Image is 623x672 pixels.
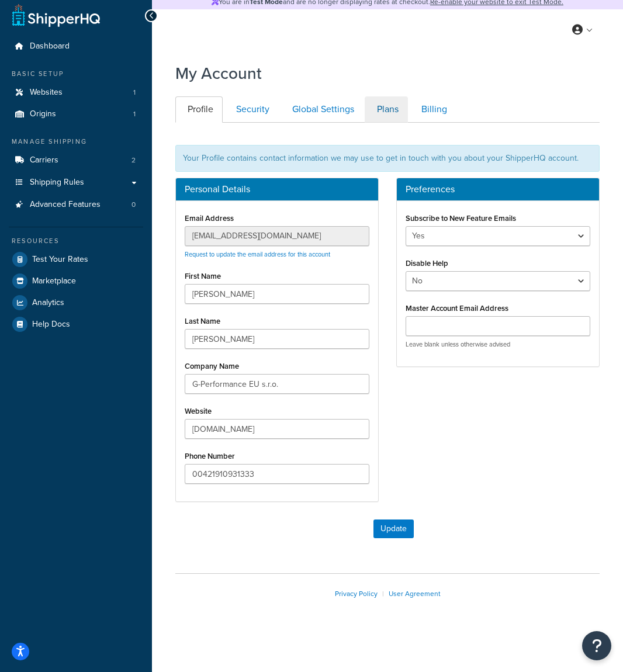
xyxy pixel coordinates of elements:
[9,150,143,171] li: Carriers
[185,250,330,259] a: Request to update the email address for this account
[9,271,143,292] a: Marketplace
[32,276,76,286] span: Marketplace
[9,82,143,103] li: Websites
[9,103,143,125] li: Origins
[382,588,384,599] span: |
[185,317,220,325] label: Last Name
[9,150,143,171] a: Carriers 2
[9,69,143,79] div: Basic Setup
[280,96,364,123] a: Global Settings
[9,314,143,335] a: Help Docs
[406,340,590,349] p: Leave blank unless otherwise advised
[9,36,143,57] a: Dashboard
[406,214,516,223] label: Subscribe to New Feature Emails
[9,249,143,270] a: Test Your Rates
[409,96,456,123] a: Billing
[9,194,143,216] li: Advanced Features
[582,631,611,660] button: Open Resource Center
[131,200,136,210] span: 0
[30,178,84,188] span: Shipping Rules
[32,255,88,265] span: Test Your Rates
[175,62,262,85] h1: My Account
[9,137,143,147] div: Manage Shipping
[30,155,58,165] span: Carriers
[30,88,63,98] span: Websites
[9,103,143,125] a: Origins 1
[30,109,56,119] span: Origins
[185,452,235,460] label: Phone Number
[185,272,221,280] label: First Name
[133,109,136,119] span: 1
[185,214,234,223] label: Email Address
[185,362,239,370] label: Company Name
[9,236,143,246] div: Resources
[185,407,212,415] label: Website
[9,194,143,216] a: Advanced Features 0
[9,292,143,313] a: Analytics
[32,320,70,330] span: Help Docs
[133,88,136,98] span: 1
[30,200,101,210] span: Advanced Features
[175,145,600,172] div: Your Profile contains contact information we may use to get in touch with you about your ShipperH...
[365,96,408,123] a: Plans
[30,41,70,51] span: Dashboard
[389,588,441,599] a: User Agreement
[32,298,64,308] span: Analytics
[406,259,448,268] label: Disable Help
[9,82,143,103] a: Websites 1
[406,304,508,313] label: Master Account Email Address
[335,588,378,599] a: Privacy Policy
[373,519,414,538] button: Update
[131,155,136,165] span: 2
[224,96,279,123] a: Security
[175,96,223,123] a: Profile
[185,184,369,195] h3: Personal Details
[406,184,590,195] h3: Preferences
[12,4,100,27] a: ShipperHQ Home
[9,172,143,193] a: Shipping Rules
